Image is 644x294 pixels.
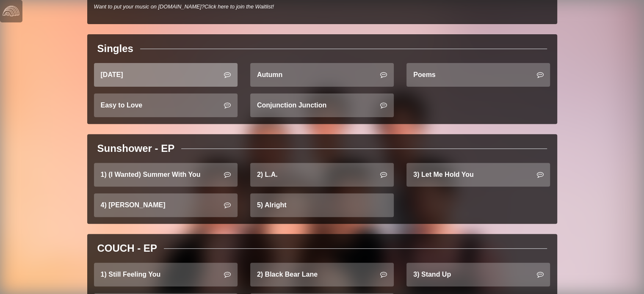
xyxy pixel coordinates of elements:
[250,93,394,117] a: Conjunction Junction
[97,141,175,156] div: Sunshower - EP
[97,41,133,56] div: Singles
[94,193,238,217] a: 4) [PERSON_NAME]
[406,263,550,286] a: 3) Stand Up
[94,3,274,10] i: Want to put your music on [DOMAIN_NAME]?
[94,163,238,187] a: 1) (I Wanted) Summer With You
[97,241,157,256] div: COUCH - EP
[406,63,550,87] a: Poems
[94,93,238,117] a: Easy to Love
[94,263,238,286] a: 1) Still Feeling You
[406,163,550,187] a: 3) Let Me Hold You
[3,3,19,19] img: logo-white-4c48a5e4bebecaebe01ca5a9d34031cfd3d4ef9ae749242e8c4bf12ef99f53e8.png
[250,163,394,187] a: 2) L.A.
[250,263,394,286] a: 2) Black Bear Lane
[94,63,238,87] a: [DATE]
[250,193,394,217] a: 5) Alright
[205,3,274,10] a: Click here to join the Waitlist!
[250,63,394,87] a: Autumn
